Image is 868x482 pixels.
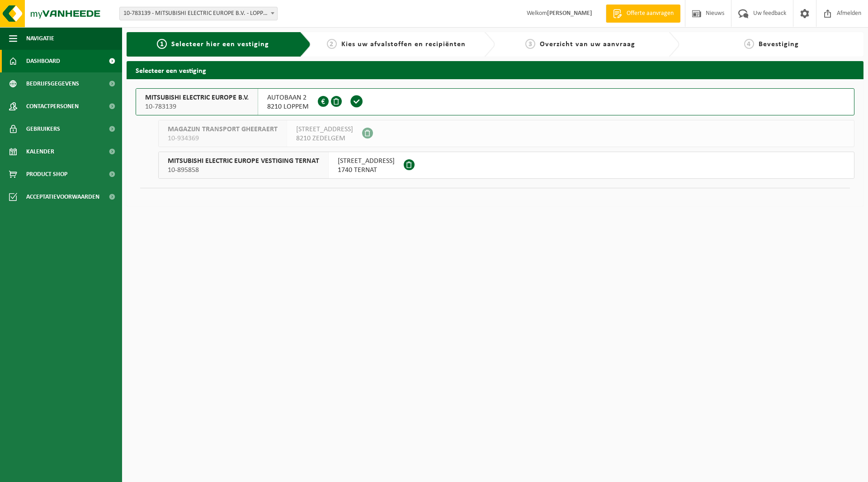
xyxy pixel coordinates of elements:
strong: [PERSON_NAME] [547,10,592,17]
span: Navigatie [26,27,54,50]
span: 10-783139 - MITSUBISHI ELECTRIC EUROPE B.V. - LOPPEM [119,7,278,20]
button: MITSUBISHI ELECTRIC EUROPE B.V. 10-783139 AUTOBAAN 28210 LOPPEM [136,88,854,115]
span: 2 [327,39,337,49]
span: 4 [744,39,754,49]
span: Dashboard [26,50,60,72]
span: Gebruikers [26,118,60,140]
span: Contactpersonen [26,95,79,118]
span: Overzicht van uw aanvraag [540,41,635,48]
span: 1 [157,39,167,49]
span: Product Shop [26,163,67,186]
span: 10-895858 [168,166,319,175]
span: 3 [525,39,535,49]
span: Kies uw afvalstoffen en recipiënten [341,41,466,48]
button: MITSUBISHI ELECTRIC EUROPE VESTIGING TERNAT 10-895858 [STREET_ADDRESS]1740 TERNAT [158,152,854,179]
span: Kalender [26,140,54,163]
span: [STREET_ADDRESS] [338,157,395,166]
span: Offerte aanvragen [624,9,676,18]
span: 10-934369 [168,134,278,143]
span: Selecteer hier een vestiging [171,41,269,48]
span: 1740 TERNAT [338,166,395,175]
span: Bevestiging [759,41,799,48]
span: MITSUBISHI ELECTRIC EUROPE VESTIGING TERNAT [168,157,319,166]
span: Acceptatievoorwaarden [26,186,99,208]
span: AUTOBAAN 2 [267,93,309,102]
span: 10-783139 - MITSUBISHI ELECTRIC EUROPE B.V. - LOPPEM [120,7,277,20]
h2: Selecteer een vestiging [127,61,863,79]
a: Offerte aanvragen [606,5,680,23]
span: MAGAZIJN TRANSPORT GHEERAERT [168,125,278,134]
span: 10-783139 [145,102,249,111]
span: [STREET_ADDRESS] [296,125,353,134]
span: MITSUBISHI ELECTRIC EUROPE B.V. [145,93,249,102]
span: 8210 ZEDELGEM [296,134,353,143]
span: 8210 LOPPEM [267,102,309,111]
span: Bedrijfsgegevens [26,72,79,95]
